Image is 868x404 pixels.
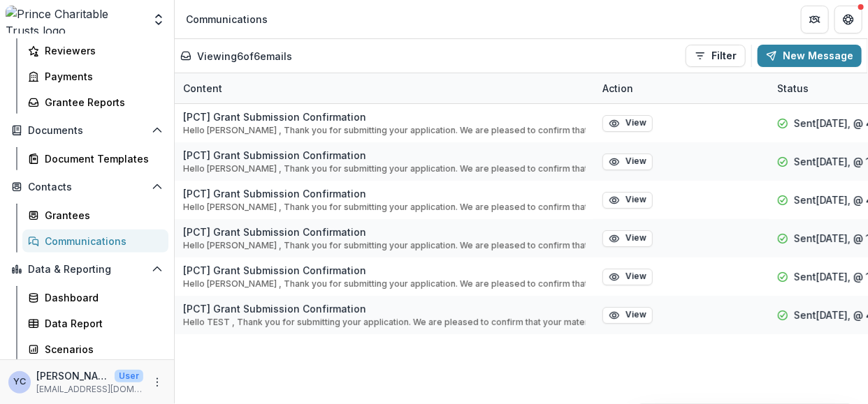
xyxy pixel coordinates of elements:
[45,290,157,305] div: Dashboard
[186,12,268,27] div: Communications
[22,230,168,253] a: Communications
[686,45,746,67] button: Filter
[183,186,586,201] p: [PCT] Grant Submission Confirmation
[183,239,586,252] p: Hello [PERSON_NAME] , Thank you for submitting your application. We are pleased to confirm that y...
[149,6,168,33] button: Open entity switcher
[6,258,168,280] button: Open Data & Reporting
[22,312,168,335] a: Data Report
[834,6,862,33] button: Get Help
[183,163,586,175] p: Hello [PERSON_NAME] , Thank you for submitting your application. We are pleased to confirm that y...
[602,307,653,324] button: View
[22,338,168,361] a: Scenarios
[183,148,586,163] p: [PCT] Grant Submission Confirmation
[183,110,586,124] p: [PCT] Grant Submission Confirmation
[45,95,157,110] div: Grantee Reports
[183,263,586,278] p: [PCT] Grant Submission Confirmation
[183,278,586,290] p: Hello [PERSON_NAME] , Thank you for submitting your application. We are pleased to confirm that y...
[22,65,168,88] a: Payments
[6,176,168,198] button: Open Contacts
[183,124,586,137] p: Hello [PERSON_NAME] , Thank you for submitting your application. We are pleased to confirm that y...
[13,377,26,387] div: Yena Choi
[6,6,143,33] img: Prince Charitable Trusts logo
[175,73,594,103] div: Content
[22,147,168,170] a: Document Templates
[594,81,642,96] div: Action
[602,115,653,132] button: View
[45,234,157,248] div: Communications
[28,181,146,193] span: Contacts
[45,43,157,58] div: Reviewers
[149,374,166,391] button: More
[36,368,109,383] p: [PERSON_NAME]
[28,125,146,137] span: Documents
[197,49,292,63] p: Viewing 6 of 6 emails
[22,286,168,309] a: Dashboard
[602,154,653,170] button: View
[180,9,273,29] nav: breadcrumb
[758,45,862,67] button: New Message
[602,269,653,285] button: View
[28,264,146,276] span: Data & Reporting
[22,91,168,114] a: Grantee Reports
[183,316,586,329] p: Hello TEST , Thank you for submitting your application. We are pleased to confirm that your mater...
[115,370,143,382] p: User
[801,6,829,33] button: Partners
[36,383,143,396] p: [EMAIL_ADDRESS][DOMAIN_NAME]
[45,316,157,331] div: Data Report
[183,301,586,316] p: [PCT] Grant Submission Confirmation
[183,225,586,239] p: [PCT] Grant Submission Confirmation
[175,81,231,96] div: Content
[22,39,168,62] a: Reviewers
[602,230,653,247] button: View
[769,81,817,96] div: Status
[45,342,157,357] div: Scenarios
[6,119,168,142] button: Open Documents
[22,204,168,227] a: Grantees
[594,73,769,103] div: Action
[45,208,157,223] div: Grantees
[45,151,157,166] div: Document Templates
[602,192,653,209] button: View
[183,201,586,214] p: Hello [PERSON_NAME] , Thank you for submitting your application. We are pleased to confirm that y...
[45,69,157,84] div: Payments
